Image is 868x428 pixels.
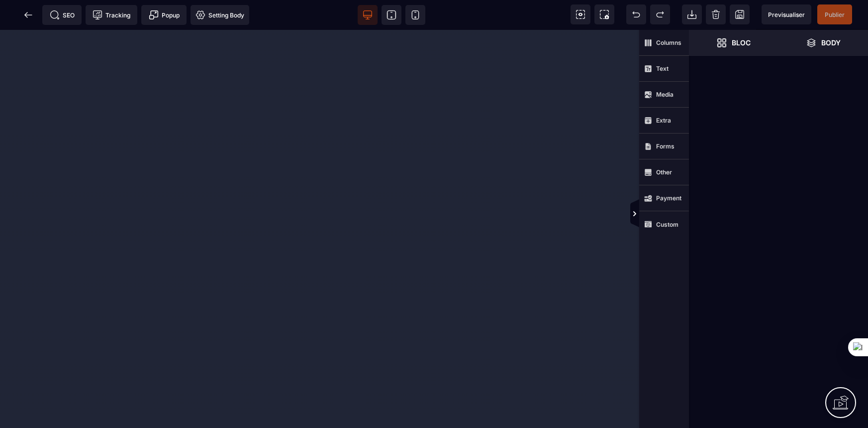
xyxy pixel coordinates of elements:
[821,39,841,46] strong: Body
[93,10,130,20] span: Tracking
[656,143,675,150] strong: Forms
[50,10,75,20] span: SEO
[762,4,811,24] span: Preview
[778,30,868,56] span: Open Layer Manager
[656,221,678,228] strong: Custom
[656,168,672,176] strong: Other
[656,91,674,98] strong: Media
[656,39,681,46] strong: Columns
[149,10,180,20] span: Popup
[594,4,614,24] span: Screenshot
[732,39,751,46] strong: Bloc
[571,4,590,24] span: View components
[825,11,845,18] span: Publier
[689,30,778,56] span: Open Blocks
[195,10,244,20] span: Setting Body
[656,117,671,124] strong: Extra
[656,194,681,202] strong: Payment
[656,65,669,72] strong: Text
[768,11,805,18] span: Previsualiser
